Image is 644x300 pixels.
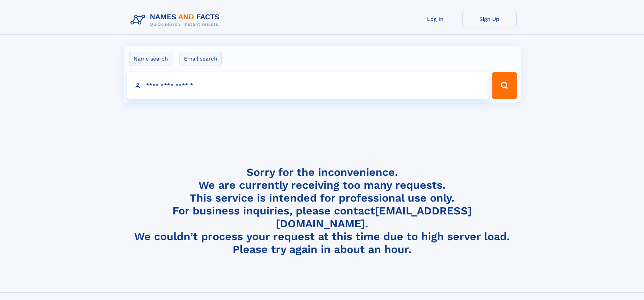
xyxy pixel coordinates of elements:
[492,72,517,99] button: Search Button
[129,52,172,66] label: Name search
[128,166,517,256] h4: Sorry for the inconvenience. We are currently receiving too many requests. This service is intend...
[462,11,517,27] a: Sign Up
[127,72,489,99] input: search input
[408,11,462,27] a: Log In
[276,204,472,230] a: [EMAIL_ADDRESS][DOMAIN_NAME]
[180,52,222,66] label: Email search
[128,11,225,29] img: Logo Names and Facts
